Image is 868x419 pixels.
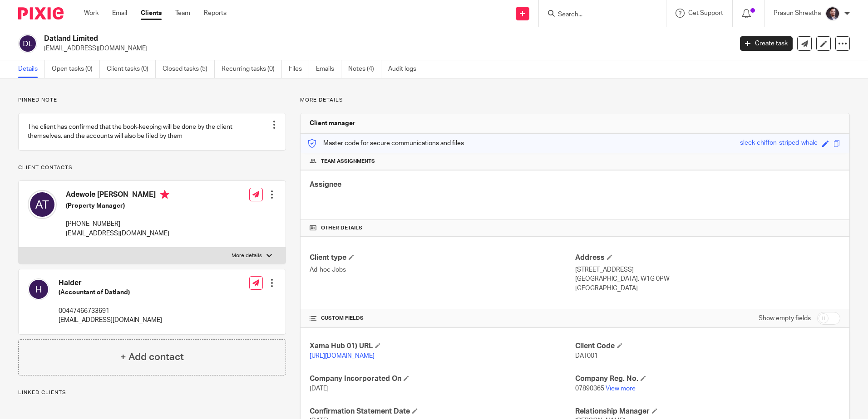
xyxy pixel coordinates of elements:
[575,353,598,359] span: DAT001
[575,284,840,293] p: [GEOGRAPHIC_DATA]
[575,407,840,416] h4: Relationship Manager
[28,190,57,219] img: svg%3E
[652,408,657,414] span: Edit Relationship Manager
[388,60,423,78] a: Audit logs
[28,278,49,300] img: svg%3E
[44,44,726,53] p: [EMAIL_ADDRESS][DOMAIN_NAME]
[300,97,850,104] p: More details
[163,60,215,78] a: Closed tasks (5)
[18,389,286,396] p: Linked clients
[316,60,341,78] a: Emails
[160,190,169,199] i: Primary
[348,60,381,78] a: Notes (4)
[232,252,262,259] p: More details
[59,307,162,316] p: 00447466733691
[66,190,169,201] h4: Adewole [PERSON_NAME]
[107,60,156,78] a: Client tasks (0)
[66,229,169,238] p: [EMAIL_ADDRESS][DOMAIN_NAME]
[59,316,162,325] p: [EMAIL_ADDRESS][DOMAIN_NAME]
[18,60,45,78] a: Details
[204,9,227,18] a: Reports
[321,158,375,165] span: Team assignments
[59,288,162,297] h5: (Accountant of Datland)
[404,375,409,381] span: Edit Company Incorporated On
[375,343,380,348] span: Edit Xama Hub 01) URL
[52,60,100,78] a: Open tasks (0)
[18,97,286,104] p: Pinned note
[606,385,636,392] a: View more
[66,219,169,229] p: [PHONE_NUMBER]
[310,407,575,416] h4: Confirmation Statement Date
[310,374,575,384] h4: Company Incorporated On
[310,253,575,263] h4: Client type
[349,254,354,260] span: Change Client type
[575,385,604,392] span: 07890365
[307,139,464,148] p: Master code for secure communications and files
[321,224,362,232] span: Other details
[310,119,355,128] h3: Client manager
[575,265,840,274] p: [STREET_ADDRESS]
[310,353,375,359] a: [URL][DOMAIN_NAME]
[310,385,329,392] span: [DATE]
[310,181,341,188] span: Assignee
[557,11,639,19] input: Search
[688,10,723,16] span: Get Support
[66,201,169,210] h5: (Property Manager)
[797,36,812,51] a: Send new email
[59,278,162,288] h4: Haider
[575,253,840,263] h4: Address
[575,274,840,283] p: [GEOGRAPHIC_DATA], W1G 0PW
[44,34,590,44] h2: Datland Limited
[617,343,622,348] span: Edit Client Code
[310,265,575,274] p: Ad-hoc Jobs
[759,314,811,323] label: Show empty fields
[289,60,309,78] a: Files
[412,408,418,414] span: Edit Confirmation Statement Date
[740,36,793,51] a: Create task
[774,9,821,18] p: Prasun Shrestha
[18,7,64,19] img: Pixie
[740,138,818,149] div: sleek-chiffon-striped-whale
[816,36,831,51] a: Edit client
[833,140,840,147] span: Copy to clipboard
[575,341,840,351] h4: Client Code
[607,254,612,260] span: Edit Address
[641,375,646,381] span: Edit Company Reg. No.
[112,9,127,18] a: Email
[175,9,190,18] a: Team
[310,315,575,322] h4: CUSTOM FIELDS
[222,60,282,78] a: Recurring tasks (0)
[822,140,829,147] span: Edit code
[575,374,840,384] h4: Company Reg. No.
[84,9,99,18] a: Work
[120,350,184,364] h4: + Add contact
[18,164,286,171] p: Client contacts
[825,6,840,21] img: Capture.PNG
[310,341,575,351] h4: Xama Hub 01) URL
[141,9,162,18] a: Clients
[18,34,37,53] img: svg%3E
